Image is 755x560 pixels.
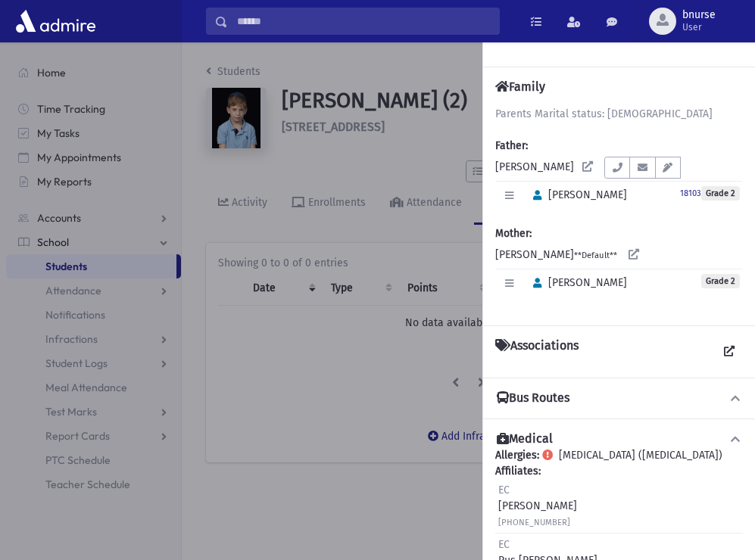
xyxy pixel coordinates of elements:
span: [PERSON_NAME] [526,188,627,201]
span: Grade 2 [701,186,740,201]
h4: Medical [497,431,553,447]
b: Allergies: [495,449,539,462]
span: [PERSON_NAME] [526,276,627,289]
b: Mother: [495,227,532,240]
span: bnurse [682,9,716,21]
div: Parents Marital status: [DEMOGRAPHIC_DATA] [495,106,743,122]
span: EC [498,538,510,551]
h4: Bus Routes [497,390,569,406]
b: Affiliates: [495,465,541,478]
h4: Associations [495,338,579,366]
span: User [682,21,716,33]
a: 18103 [680,186,701,199]
span: Grade 2 [701,274,740,288]
a: View all Associations [716,338,743,366]
span: EC [498,484,510,496]
button: Medical [495,431,743,447]
small: [PHONE_NUMBER] [498,518,570,527]
h4: Family [495,79,545,94]
div: [PERSON_NAME] [PERSON_NAME] [495,106,743,313]
button: Bus Routes [495,390,743,406]
img: AdmirePro [12,6,99,36]
div: [PERSON_NAME] [498,482,577,530]
b: Father: [495,139,528,152]
small: 18103 [680,188,701,198]
input: Search [228,8,499,35]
